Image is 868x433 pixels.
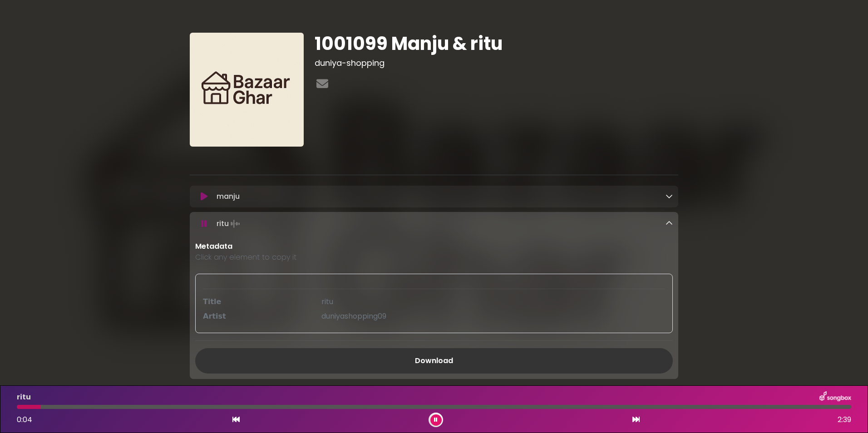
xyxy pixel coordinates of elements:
img: waveform4.gif [229,217,242,230]
p: ritu [17,392,31,403]
img: 4vGZ4QXSguwBTn86kXf1 [190,33,304,147]
div: Artist [197,311,316,322]
span: duniyashopping09 [321,311,386,321]
span: 2:39 [838,414,851,425]
a: Download [195,348,673,374]
p: ritu [217,217,242,230]
div: Title [197,296,316,307]
h3: duniya-shopping [315,58,678,68]
span: 0:04 [17,414,32,425]
img: songbox-logo-white.png [819,391,851,403]
p: manju [217,191,240,202]
span: ritu [321,296,333,307]
p: Metadata [195,241,673,252]
p: Click any element to copy it [195,252,673,263]
h1: 1001099 Manju & ritu [315,33,678,54]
